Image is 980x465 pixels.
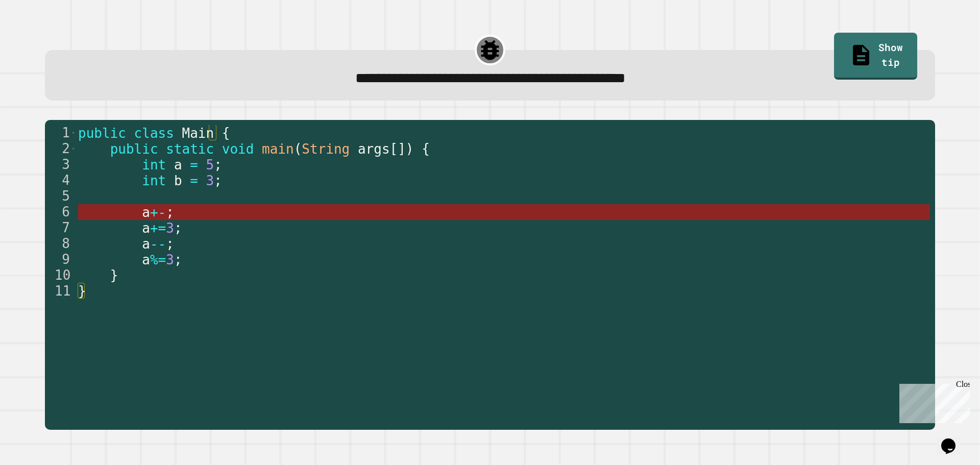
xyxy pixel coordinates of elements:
span: = [190,173,198,188]
div: 3 [45,157,77,173]
div: 11 [45,283,77,299]
span: static [166,141,214,157]
div: 5 [45,188,77,204]
span: += [150,221,166,236]
span: void [222,141,254,157]
span: %= [150,252,166,267]
span: main [262,141,294,157]
span: a [142,252,150,267]
span: a [174,157,182,173]
span: Main [182,126,214,141]
span: 5 [206,157,214,173]
span: Toggle code folding, rows 1 through 11 [70,125,76,141]
span: class [134,126,174,141]
div: 10 [45,267,77,283]
div: Chat with us now!Close [4,4,70,65]
div: 6 [45,204,77,220]
span: = [190,157,198,173]
div: 2 [45,141,77,157]
div: 1 [45,125,77,141]
a: Show tip [834,33,917,80]
iframe: chat widget [937,424,970,455]
span: a [142,205,150,220]
div: 9 [45,252,77,267]
span: b [174,173,182,188]
div: 8 [45,236,77,252]
span: -- [150,236,166,252]
span: String [302,141,350,157]
span: int [142,157,166,173]
span: +- [150,205,166,220]
span: args [358,141,390,157]
div: 7 [45,220,77,236]
span: public [78,126,126,141]
iframe: chat widget [895,380,970,423]
span: 3 [166,252,174,267]
div: 4 [45,173,77,188]
span: 3 [166,221,174,236]
span: public [110,141,158,157]
span: Toggle code folding, rows 2 through 10 [70,141,76,157]
span: a [142,236,150,252]
span: a [142,221,150,236]
span: int [142,173,166,188]
span: 3 [206,173,214,188]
